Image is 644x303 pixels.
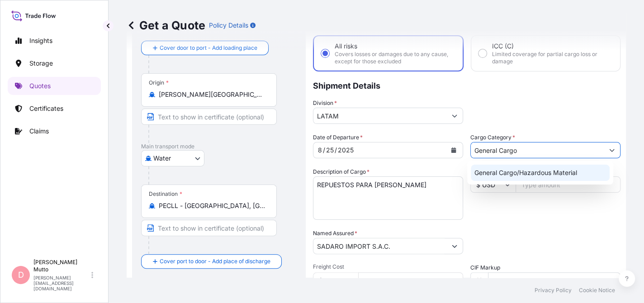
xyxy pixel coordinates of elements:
[492,51,613,65] span: Limited coverage for partial cargo loss or damage
[579,287,615,294] p: Cookie Notice
[535,287,572,294] p: Privacy Policy
[604,142,620,158] button: Show suggestions
[29,127,49,136] p: Claims
[337,145,355,156] div: year,
[335,145,337,156] div: /
[313,238,446,254] input: Full name
[516,176,620,193] input: Type amount
[33,275,90,291] p: [PERSON_NAME][EMAIL_ADDRESS][DOMAIN_NAME]
[470,272,488,289] div: %
[471,142,604,158] input: Select a commodity type
[149,190,182,198] div: Destination
[317,145,323,156] div: month,
[488,272,620,289] input: Enter percentage
[325,145,335,156] div: day,
[471,165,610,181] div: General Cargo/Hazardous Material
[29,104,63,113] p: Certificates
[141,143,297,150] p: Main transport mode
[313,133,363,142] span: Date of Departure
[313,167,369,176] label: Description of Cargo
[29,59,53,68] p: Storage
[18,270,24,279] span: D
[446,108,463,124] button: Show suggestions
[470,263,500,272] label: CIF Markup
[160,257,270,266] span: Cover port to door - Add place of discharge
[335,51,455,65] span: Covers losses or damages due to any cause, except for those excluded
[159,90,265,99] input: Origin
[141,109,277,125] input: Text to appear on certificate
[313,71,620,99] p: Shipment Details
[141,220,277,236] input: Text to appear on certificate
[141,150,204,166] button: Select transport
[153,154,171,163] span: Water
[159,201,265,210] input: Destination
[313,108,446,124] input: Type to search division
[313,229,357,238] label: Named Assured
[313,263,463,270] span: Freight Cost
[33,259,90,273] p: [PERSON_NAME] Mutto
[149,79,169,86] div: Origin
[29,81,51,90] p: Quotes
[358,272,463,289] input: Enter amount
[127,18,205,33] p: Get a Quote
[29,36,52,45] p: Insights
[323,145,325,156] div: /
[209,21,248,30] p: Policy Details
[470,133,515,142] label: Cargo Category
[446,143,461,157] button: Calendar
[446,238,463,254] button: Show suggestions
[471,165,610,181] div: Suggestions
[313,99,337,108] label: Division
